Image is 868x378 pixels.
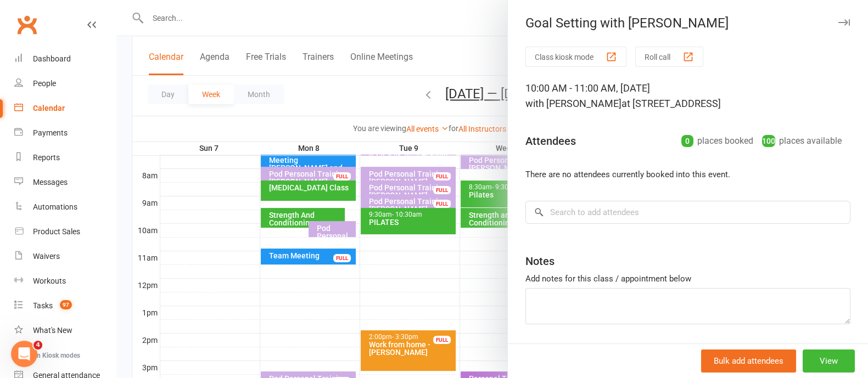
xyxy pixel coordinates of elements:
div: Messages [33,178,68,187]
iframe: Intercom live chat [11,341,37,367]
div: Calendar [33,104,65,112]
div: Workouts [33,277,66,285]
a: Payments [14,121,116,145]
span: 4 [33,341,42,349]
div: places booked [681,133,753,149]
div: Payments [33,128,68,137]
button: Class kiosk mode [525,47,626,67]
a: Waivers [14,244,116,269]
div: People [33,79,56,88]
a: Reports [14,145,116,170]
input: Search to add attendees [525,201,850,224]
div: Add notes for this class / appointment below [525,272,850,285]
span: 97 [60,300,72,309]
a: Automations [14,195,116,219]
div: Attendees [525,133,576,149]
a: Calendar [14,96,116,121]
div: Dashboard [33,54,71,63]
div: Tasks [33,301,53,310]
a: Workouts [14,269,116,294]
div: Automations [33,202,77,211]
a: People [14,71,116,96]
span: with [PERSON_NAME] [525,98,621,109]
div: Goal Setting with [PERSON_NAME] [508,15,868,31]
div: Reports [33,153,60,162]
div: Waivers [33,252,60,261]
div: Product Sales [33,227,80,236]
button: View [803,349,855,373]
a: Clubworx [13,11,41,38]
button: Roll call [635,47,703,67]
li: There are no attendees currently booked into this event. [525,168,850,181]
div: What's New [33,326,72,335]
div: Notes [525,253,555,269]
a: Product Sales [14,219,116,244]
a: Dashboard [14,47,116,71]
a: What's New [14,318,116,343]
button: Bulk add attendees [701,349,796,373]
div: 10:00 AM - 11:00 AM, [DATE] [525,81,850,111]
span: at [STREET_ADDRESS] [621,98,721,109]
div: 100 [762,135,775,147]
div: places available [762,133,842,149]
div: 0 [681,135,693,147]
a: Messages [14,170,116,195]
a: Tasks 97 [14,294,116,318]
